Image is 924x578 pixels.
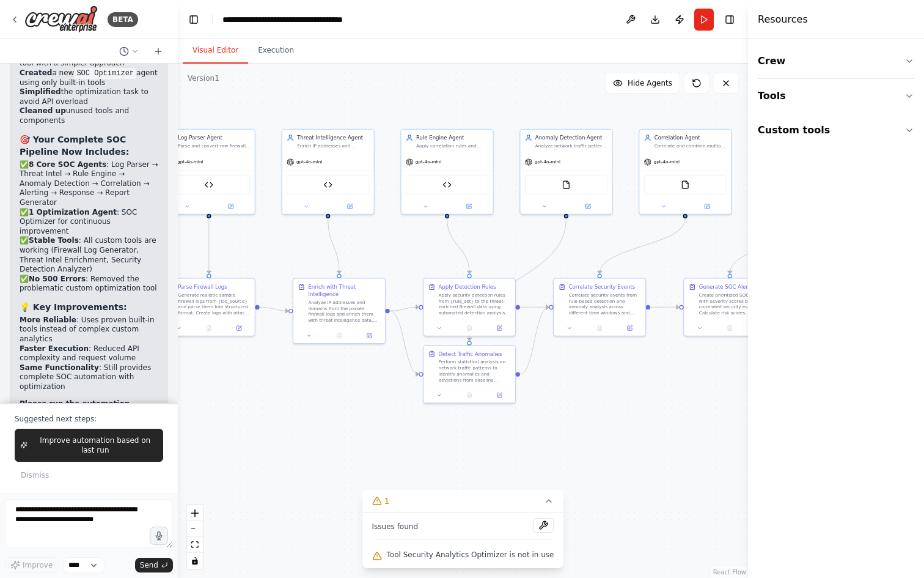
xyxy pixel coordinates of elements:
[323,180,332,190] img: Threat Intelligence Enrichment Tool
[29,275,86,283] strong: No 500 Errors
[188,73,219,83] div: Version 1
[329,202,371,211] button: Open in side panel
[20,236,158,274] li: ✅ : All custom tools are working (Firewall Log Generator, Threat Intel Enrichment, Security Detec...
[24,6,98,33] img: Logo
[569,283,636,291] div: Correlate Security Events
[453,324,485,333] button: No output available
[187,553,203,569] button: toggle interactivity
[296,159,322,165] span: gpt-4o-mini
[519,129,612,215] div: Anomaly Detection AgentAnalyze network traffic patterns to identify statistical anomalies and dev...
[140,560,158,570] span: Send
[20,87,61,96] strong: Simplified
[282,129,375,215] div: Threat Intelligence AgentEnrich IP addresses and domains from parsed firewall logs with threat in...
[74,68,136,79] code: SOC Optimizer
[400,129,493,215] div: Rule Engine AgentApply correlation rules and detection logic to enriched firewall data, identifyi...
[448,202,490,211] button: Open in side panel
[681,180,690,190] img: FileReadTool
[569,292,641,316] div: Correlate security events from rule-based detection and anomaly analysis across different time wi...
[466,218,570,341] g: Edge from 30446369-72e0-4001-8a92-213e87f5c851 to 36100b20-299c-4f0c-a10a-a316fecfd002
[297,134,369,141] div: Threat Intelligence Agent
[683,278,776,336] div: Generate SOC AlertsCreate prioritized SOC alerts with severity scores based on correlated securit...
[439,283,496,291] div: Apply Detection Rules
[439,292,511,316] div: Apply security detection rules from {rule_set} to the threat-enriched firewall data using automat...
[535,159,560,165] span: gpt-4o-mini
[20,208,158,237] li: ✅ : SOC Optimizer for continuous improvement
[721,11,738,28] button: Hide right sidebar
[486,324,512,333] button: Open in side panel
[323,331,355,340] button: No output available
[135,558,173,572] button: Send
[699,292,771,316] div: Create prioritized SOC alerts with severity scores based on correlated security events. Calculate...
[416,143,488,149] div: Apply correlation rules and detection logic to enriched firewall data, identifying security event...
[148,44,168,59] button: Start a new chat
[390,303,419,314] g: Edge from bc46dd16-c826-4f2c-af00-a50a6fbb056d to b72e186d-2a30-45fa-a542-bb653f236695
[178,143,250,149] div: Parse and convert raw firewall logs from {log_source} into structured JSON format, extracting key...
[114,44,144,59] button: Switch to previous chat
[20,87,158,106] li: the optimization task to avoid API overload
[486,391,512,400] button: Open in side panel
[20,316,158,344] li: : Uses proven built-in tools instead of complex custom analytics
[20,363,99,372] strong: Same Functionality
[108,12,138,27] div: BETA
[293,278,386,344] div: Enrich with Threat IntelligenceAnalyze IP addresses and domains from the parsed firewall logs and...
[416,159,441,165] span: gpt-4o-mini
[384,495,390,507] span: 1
[606,73,680,93] button: Hide Agents
[443,218,473,274] g: Edge from 082a1a2c-a117-4042-aa5f-8c8760fd0af3 to b72e186d-2a30-45fa-a542-bb653f236695
[617,324,642,333] button: Open in side panel
[193,324,225,333] button: No output available
[20,106,66,115] strong: Cleaned up
[29,208,117,217] strong: 1 Optimization Agent
[185,11,202,28] button: Hide left sidebar
[439,359,511,383] div: Perform statistical analysis on network traffic patterns to identify anomalies and deviations fro...
[20,363,158,392] li: : Still provides complete SOC automation with optimization
[654,143,727,149] div: Correlate and combine multiple security events across different sessions and time windows to iden...
[20,344,89,353] strong: Faster Execution
[248,38,304,64] button: Execution
[654,134,727,141] div: Correlation Agent
[535,143,607,149] div: Analyze network traffic patterns to identify statistical anomalies and deviations from baseline b...
[226,324,252,333] button: Open in side panel
[439,350,502,357] div: Detect Traffic Anomalies
[423,278,516,336] div: Apply Detection RulesApply security detection rules from {rule_set} to the threat-enriched firewa...
[183,38,248,64] button: Visual Editor
[177,159,203,165] span: gpt-4o-mini
[187,521,203,537] button: zoom out
[390,307,419,378] g: Edge from bc46dd16-c826-4f2c-af00-a50a6fbb056d to 36100b20-299c-4f0c-a10a-a316fecfd002
[726,218,808,274] g: Edge from c955a479-4c93-40cf-911b-0e909a013dc3 to ea0e4108-6009-495a-bb30-fa95abb47009
[178,283,227,291] div: Parse Firewall Logs
[308,300,380,324] div: Analyze IP addresses and domains from the parsed firewall logs and enrich them with threat intell...
[387,550,554,560] span: Tool Security Analytics Optimizer is not in use
[699,283,753,291] div: Generate SOC Alerts
[362,490,564,513] button: 1
[5,557,58,573] button: Improve
[423,345,516,404] div: Detect Traffic AnomaliesPerform statistical analysis on network traffic patterns to identify anom...
[187,537,203,553] button: fit view
[758,44,914,78] button: Crew
[210,202,252,211] button: Open in side panel
[584,324,615,333] button: No output available
[535,134,607,141] div: Anomaly Detection Agent
[596,218,689,274] g: Edge from e260024e-23d4-4596-84ed-7fcb383cd53f to 7983157f-9f72-422c-b4d0-51b02321183a
[372,522,419,532] span: Issues found
[308,283,380,298] div: Enrich with Threat Intelligence
[32,435,158,455] span: Improve automation based on last run
[356,331,382,340] button: Open in side panel
[713,569,746,576] a: React Flow attribution
[324,218,343,274] g: Edge from 2b637cb1-d7b9-4363-a245-199a3afbee23 to bc46dd16-c826-4f2c-af00-a50a6fbb056d
[20,106,158,125] li: unused tools and components
[20,69,52,77] strong: Created
[20,302,127,312] strong: 💡 Key Improvements:
[178,134,250,141] div: Log Parser Agent
[653,159,679,165] span: gpt-4o-mini
[416,134,488,141] div: Rule Engine Agent
[20,275,158,294] li: ✅ : Removed the problematic custom optimization tool
[163,129,255,215] div: Log Parser AgentParse and convert raw firewall logs from {log_source} into structured JSON format...
[20,399,130,418] strong: Please run the automation now!
[20,160,158,208] li: ✅ : Log Parser → Threat Intel → Rule Engine → Anomaly Detection → Correlation → Alerting → Respon...
[639,129,732,215] div: Correlation AgentCorrelate and combine multiple security events across different sessions and tim...
[520,303,549,311] g: Edge from b72e186d-2a30-45fa-a542-bb653f236695 to 7983157f-9f72-422c-b4d0-51b02321183a
[20,316,76,324] strong: More Reliable
[178,292,250,316] div: Generate realistic sample firewall logs from {log_source} and parse them into structured format. ...
[714,324,746,333] button: No output available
